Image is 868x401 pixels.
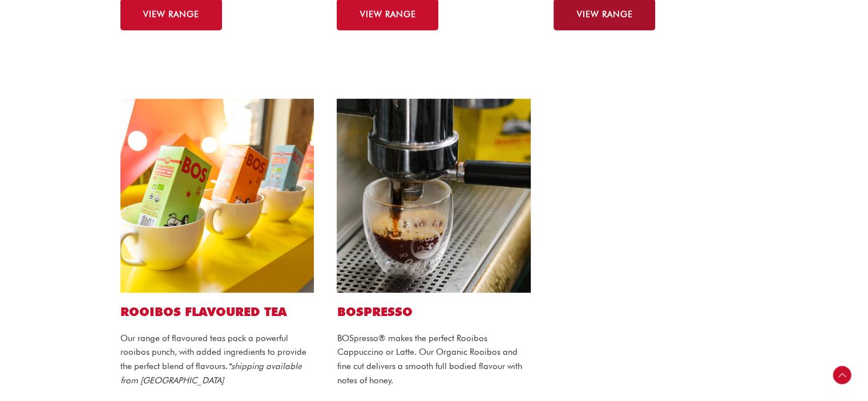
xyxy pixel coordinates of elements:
span: Our range of flavoured teas pack a powerful rooibos punch, with added ingredients to provide the ... [120,333,306,386]
span: VIEW RANGE [360,10,415,19]
em: *shipping available from [GEOGRAPHIC_DATA] [120,361,302,386]
span: VIEW RANGE [576,10,632,19]
h2: ROOIBOS FLAVOURED TEA [120,304,314,319]
h2: BOSPRESSO [337,304,531,319]
span: VIEW RANGE [143,10,199,19]
p: BOSpresso® makes the perfect Rooibos Cappuccino or Latte. Our Organic Rooibos and fine cut delive... [337,331,531,388]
